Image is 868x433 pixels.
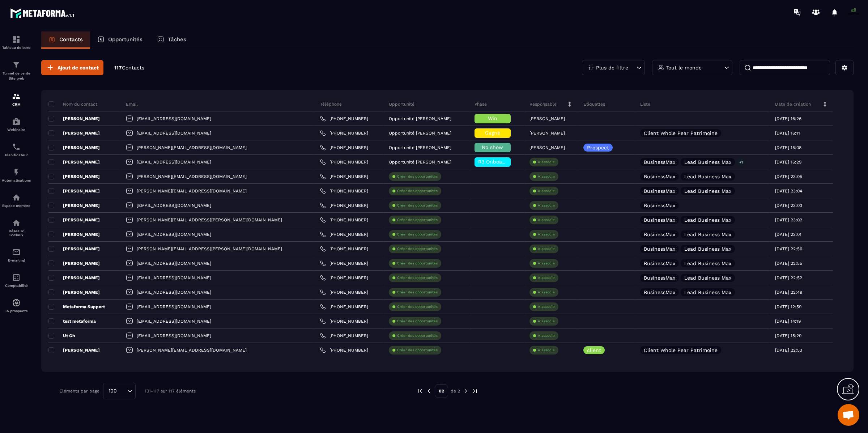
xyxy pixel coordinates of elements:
p: [DATE] 16:26 [775,116,801,121]
p: BusinessMax [644,203,675,208]
p: Créer des opportunités [397,217,438,222]
p: À associe [538,188,555,194]
p: Lead Business Max [684,290,731,295]
img: social-network [12,218,21,227]
p: Créer des opportunités [397,232,438,237]
p: [DATE] 12:59 [775,304,801,309]
p: Client Whole Pear Patrimoine [644,131,718,136]
p: [DATE] 22:55 [775,261,802,266]
p: de 2 [451,388,460,394]
p: [DATE] 16:29 [775,160,801,165]
p: Comptabilité [2,284,31,288]
p: Tableau de bord [2,46,31,50]
p: Date de création [775,101,811,107]
p: Tâches [168,36,186,43]
p: Lead Business Max [684,246,731,251]
p: [DATE] 16:11 [775,131,800,136]
p: Contacts [59,36,83,43]
img: formation [12,92,21,101]
p: [PERSON_NAME] [529,116,565,121]
p: [DATE] 23:03 [775,203,802,208]
p: Créer des opportunités [397,319,438,324]
p: Espace membre [2,204,31,208]
p: Étiquettes [583,101,605,107]
a: formationformationTunnel de vente Site web [2,55,31,86]
a: [PHONE_NUMBER] [320,188,368,194]
p: Opportunité [389,101,414,107]
p: Lead Business Max [684,217,731,222]
p: [PERSON_NAME] [48,203,100,208]
img: accountant [12,273,21,282]
img: next [463,388,469,394]
a: emailemailE-mailing [2,242,31,268]
p: Opportunité [PERSON_NAME] [389,116,451,121]
p: Nom du contact [48,101,97,107]
p: Webinaire [2,128,31,132]
p: Client Whole Pear Patrimoine [644,348,718,353]
p: À associe [538,174,555,179]
a: formationformationTableau de bord [2,30,31,55]
p: Créer des opportunités [397,246,438,251]
p: [DATE] 22:52 [775,275,802,280]
p: [PERSON_NAME] [529,145,565,150]
img: automations [12,298,21,307]
a: social-networksocial-networkRéseaux Sociaux [2,213,31,242]
p: BusinessMax [644,290,675,295]
a: [PHONE_NUMBER] [320,275,368,281]
p: [DATE] 15:29 [775,333,801,338]
p: Planificateur [2,153,31,157]
p: [PERSON_NAME] [48,159,100,165]
input: Search for option [119,387,125,395]
a: [PHONE_NUMBER] [320,246,368,252]
p: À associe [538,319,555,324]
img: prev [417,388,423,394]
a: [PHONE_NUMBER] [320,232,368,237]
p: IA prospects [2,309,31,313]
img: logo [10,7,75,20]
button: Ajout de contact [41,60,103,75]
p: Éléments par page [59,389,99,394]
p: 117 [114,64,144,71]
p: [DATE] 23:04 [775,188,802,194]
a: automationsautomationsEspace membre [2,188,31,213]
p: E-mailing [2,258,31,262]
p: À associe [538,203,555,208]
p: Lead Business Max [684,188,731,194]
div: Search for option [103,383,136,399]
p: [PERSON_NAME] [48,188,100,194]
p: À associe [538,348,555,353]
p: Créer des opportunités [397,304,438,309]
p: Plus de filtre [596,65,628,70]
p: [DATE] 22:53 [775,348,802,353]
p: Créer des opportunités [397,203,438,208]
p: +1 [737,158,745,166]
p: BusinessMax [644,246,675,251]
img: next [472,388,478,394]
a: [PHONE_NUMBER] [320,304,368,310]
span: Ajout de contact [58,64,99,71]
p: À associe [538,261,555,266]
span: Win [488,115,497,121]
span: Gagné [485,130,500,136]
p: [PERSON_NAME] [48,130,100,136]
p: [PERSON_NAME] [48,217,100,223]
p: Lead Business Max [684,275,731,280]
img: email [12,248,21,256]
p: Opportunité [PERSON_NAME] [389,160,451,165]
p: Créer des opportunités [397,333,438,338]
p: À associe [538,232,555,237]
a: [PHONE_NUMBER] [320,203,368,208]
img: prev [426,388,432,394]
img: automations [12,117,21,126]
p: [DATE] 22:49 [775,290,802,295]
p: Liste [640,101,650,107]
p: Email [126,101,138,107]
p: Créer des opportunités [397,174,438,179]
a: [PHONE_NUMBER] [320,318,368,324]
p: Tout le monde [666,65,702,70]
p: [PERSON_NAME] [48,246,100,252]
p: Phase [475,101,487,107]
p: 101-117 sur 117 éléments [145,389,196,394]
span: R3 Onboarding [478,159,515,165]
p: Metaforma Support [48,304,105,310]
